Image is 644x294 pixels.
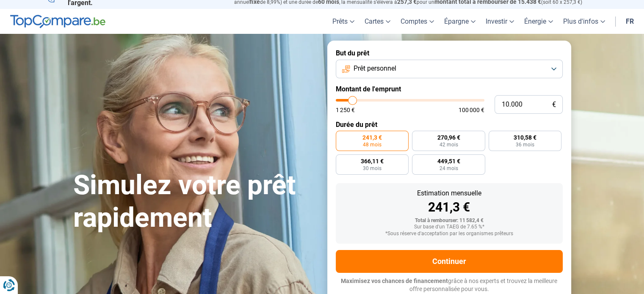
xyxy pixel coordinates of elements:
[481,9,519,34] a: Investir
[336,250,563,273] button: Continuer
[73,169,317,234] h1: Simulez votre prêt rapidement
[361,158,384,164] span: 366,11 €
[359,9,395,34] a: Cartes
[10,15,105,28] img: TopCompare
[336,49,563,57] label: But du prêt
[437,135,460,140] span: 270,96 €
[621,9,639,34] a: fr
[336,121,563,129] label: Durée du prêt
[514,135,536,140] span: 310,58 €
[343,190,556,197] div: Estimation mensuelle
[363,166,381,171] span: 30 mois
[343,224,556,230] div: Sur base d'un TAEG de 7.65 %*
[459,107,484,113] span: 100 000 €
[343,201,556,214] div: 241,3 €
[336,107,355,113] span: 1 250 €
[354,64,396,73] span: Prêt personnel
[519,9,558,34] a: Énergie
[552,101,556,108] span: €
[439,9,481,34] a: Épargne
[516,142,534,147] span: 36 mois
[363,142,381,147] span: 48 mois
[395,9,439,34] a: Comptes
[439,142,458,147] span: 42 mois
[336,85,563,93] label: Montant de l'emprunt
[362,135,382,140] span: 241,3 €
[336,60,563,78] button: Prêt personnel
[327,9,359,34] a: Prêts
[558,9,610,34] a: Plus d'infos
[343,231,556,237] div: *Sous réserve d'acceptation par les organismes prêteurs
[437,158,460,164] span: 449,51 €
[343,218,556,224] div: Total à rembourser: 11 582,4 €
[341,278,448,284] span: Maximisez vos chances de financement
[439,166,458,171] span: 24 mois
[336,277,563,294] p: grâce à nos experts et trouvez la meilleure offre personnalisée pour vous.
